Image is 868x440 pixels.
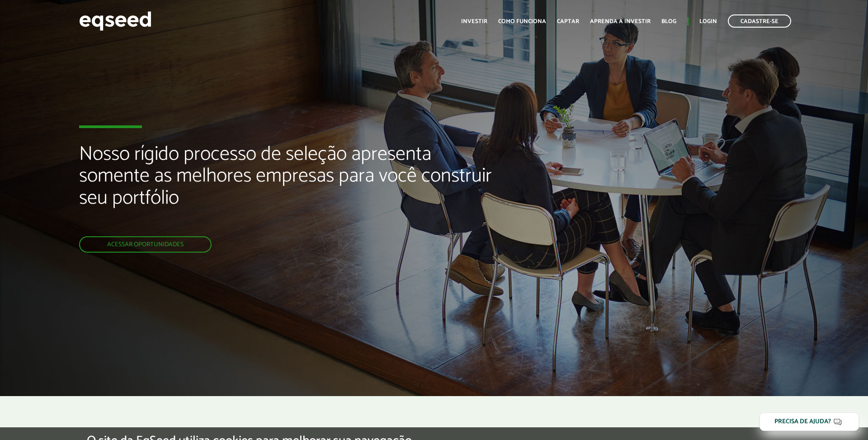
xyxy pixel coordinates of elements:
[498,19,546,24] a: Como funciona
[79,9,151,33] img: EqSeed
[557,19,579,24] a: Captar
[728,14,791,28] a: Cadastre-se
[661,19,676,24] a: Blog
[461,19,487,24] a: Investir
[590,19,651,24] a: Aprenda a investir
[79,143,500,236] h2: Nosso rígido processo de seleção apresenta somente as melhores empresas para você construir seu p...
[699,19,717,24] a: Login
[79,236,212,253] a: Acessar oportunidades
